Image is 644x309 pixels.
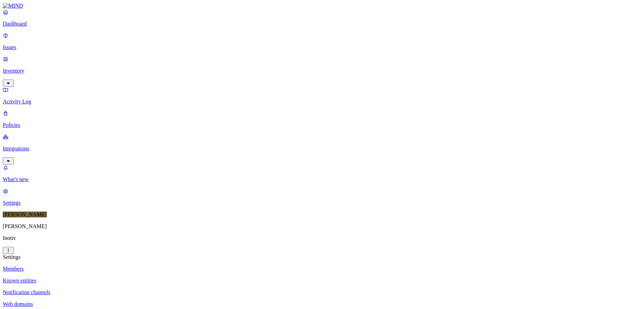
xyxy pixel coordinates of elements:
[3,165,641,182] a: What's new
[3,21,641,27] p: Dashboard
[3,3,641,9] a: MIND
[3,68,641,74] p: Inventory
[3,110,641,128] a: Policies
[3,235,641,241] p: Inotiv
[3,146,641,152] p: Integrations
[3,122,641,128] p: Policies
[3,278,641,284] a: Known entities
[3,301,641,307] a: Web domains
[3,188,641,206] a: Settings
[3,87,641,105] a: Activity Log
[3,44,641,50] p: Issues
[3,266,641,272] a: Members
[3,32,641,50] a: Issues
[3,56,641,86] a: Inventory
[3,3,23,9] img: MIND
[3,254,641,260] div: Settings
[3,99,641,105] p: Activity Log
[3,200,641,206] p: Settings
[3,176,641,182] p: What's new
[3,9,641,27] a: Dashboard
[3,289,641,296] a: Notification channels
[3,212,47,217] span: [PERSON_NAME]
[3,223,641,230] p: [PERSON_NAME]
[3,134,641,163] a: Integrations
